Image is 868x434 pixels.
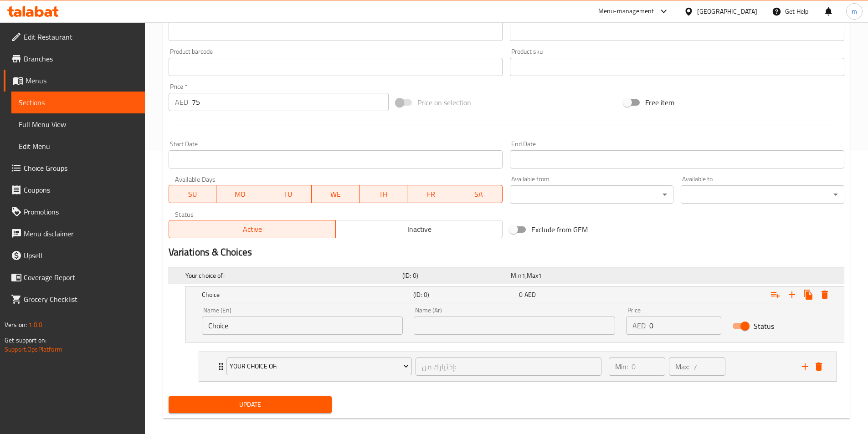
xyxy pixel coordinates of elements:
[24,294,138,305] span: Grocery Checklist
[4,157,145,179] a: Choice Groups
[19,97,138,108] span: Sections
[459,188,499,201] span: SA
[11,92,145,113] a: Sections
[312,185,360,203] button: WE
[4,201,145,223] a: Promotions
[812,360,826,373] button: delete
[4,223,145,245] a: Menu disclaimer
[360,185,407,203] button: TH
[264,185,312,203] button: TU
[176,399,325,410] span: Update
[675,361,689,372] p: Max:
[230,361,409,372] span: Your Choice Of:
[4,266,145,288] a: Coverage Report
[5,343,62,355] a: Support.OpsPlatform
[511,271,616,280] div: ,
[524,289,536,301] span: AED
[216,185,264,203] button: MO
[5,319,27,331] span: Version:
[519,289,523,301] span: 0
[4,70,145,92] a: Menus
[527,270,538,281] span: Max
[852,6,857,16] span: m
[4,179,145,201] a: Coupons
[199,352,837,381] div: Expand
[414,317,615,335] input: Enter name Ar
[24,31,138,42] span: Edit Restaurant
[202,290,410,299] h5: Choice
[169,245,844,259] h2: Variations & Choices
[24,250,138,261] span: Upsell
[632,320,646,331] p: AED
[531,224,588,235] span: Exclude from GEM
[173,223,332,236] span: Active
[11,113,145,135] a: Full Menu View
[173,188,213,201] span: SU
[335,220,503,238] button: Inactive
[511,270,521,281] span: Min
[522,270,525,281] span: 1
[363,188,404,201] span: TH
[697,6,757,16] div: [GEOGRAPHIC_DATA]
[268,188,308,201] span: TU
[24,53,138,64] span: Branches
[4,288,145,310] a: Grocery Checklist
[402,271,507,280] h5: (ID: 0)
[767,286,784,303] button: Add choice group
[798,360,812,373] button: add
[817,286,833,303] button: Delete Choice
[26,75,138,86] span: Menus
[411,188,452,201] span: FR
[315,188,356,201] span: WE
[800,286,817,303] button: Clone new choice
[455,185,503,203] button: SA
[169,185,217,203] button: SU
[645,97,674,108] span: Free item
[24,228,138,239] span: Menu disclaimer
[19,141,138,152] span: Edit Menu
[24,206,138,217] span: Promotions
[185,271,399,280] h5: Your choice of:
[24,163,138,174] span: Choice Groups
[169,220,336,238] button: Active
[339,223,499,236] span: Inactive
[19,119,138,130] span: Full Menu View
[169,267,844,284] div: Expand
[538,270,542,281] span: 1
[220,188,261,201] span: MO
[407,185,455,203] button: FR
[754,321,774,332] span: Status
[185,286,844,303] div: Expand
[4,245,145,266] a: Upsell
[784,286,800,303] button: Add new choice
[202,317,403,335] input: Enter name En
[510,58,844,76] input: Please enter product sku
[192,93,389,111] input: Please enter price
[24,184,138,195] span: Coupons
[169,396,332,413] button: Update
[11,135,145,157] a: Edit Menu
[681,185,844,204] div: ​
[169,58,503,76] input: Please enter product barcode
[4,26,145,48] a: Edit Restaurant
[417,97,471,108] span: Price on selection
[175,97,188,107] p: AED
[24,272,138,283] span: Coverage Report
[649,317,721,335] input: Please enter price
[598,6,654,17] div: Menu-management
[226,357,412,376] button: Your Choice Of:
[4,48,145,70] a: Branches
[413,290,515,299] h5: (ID: 0)
[5,334,46,346] span: Get support on:
[615,361,628,372] p: Min:
[191,348,844,385] li: Expand
[510,185,673,204] div: ​
[28,319,42,331] span: 1.0.0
